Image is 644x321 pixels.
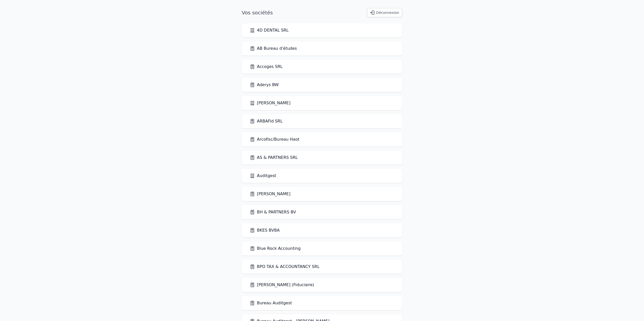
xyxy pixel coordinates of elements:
[250,245,301,252] a: Blue Rock Accounting
[250,209,296,215] a: BH & PARTNERS BV
[250,82,279,88] a: Aderys BW
[250,264,319,270] a: BPO TAX & ACCOUNTANCY SRL
[250,45,297,52] a: AB Bureau d'études
[250,27,289,33] a: 4D DENTAL SRL
[250,136,299,142] a: Arcofisc/Bureau Haot
[250,282,314,288] a: [PERSON_NAME] (Fiduciaire)
[250,100,290,106] a: [PERSON_NAME]
[250,173,276,179] a: Auditgest
[250,118,283,124] a: ARBAFid SRL
[250,191,290,197] a: [PERSON_NAME]
[250,300,292,306] a: Bureau Auditgest
[367,8,402,17] button: Déconnexion
[250,227,280,233] a: BKES BVBA
[250,64,283,70] a: Accoges SRL
[242,9,273,16] h1: Vos sociétés
[250,155,298,161] a: AS & PARTNERS SRL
